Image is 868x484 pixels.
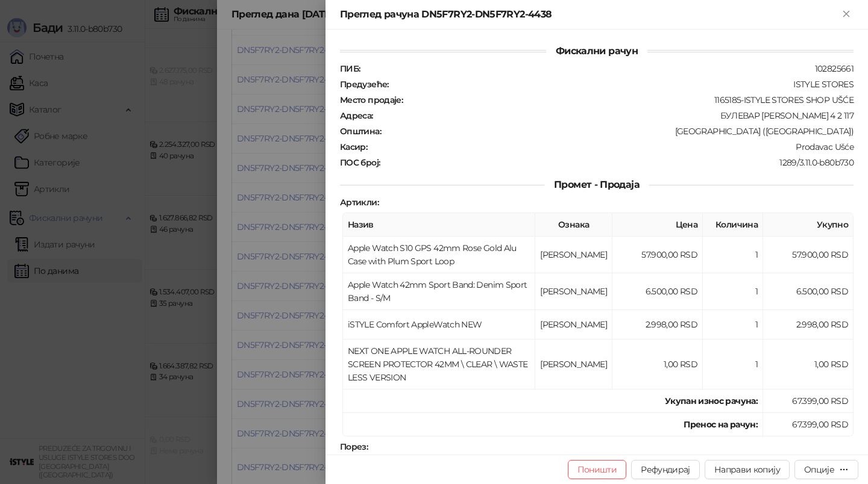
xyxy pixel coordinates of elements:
[535,310,612,340] td: [PERSON_NAME]
[684,419,758,430] strong: Пренос на рачун :
[343,237,535,273] td: Apple Watch S10 GPS 42mm Rose Gold Alu Case with Plum Sport Loop
[368,141,855,152] div: Prodavac Ušće
[390,79,855,90] div: ISTYLE STORES
[763,340,854,389] td: 1,00 RSD
[763,413,854,436] td: 67.399,00 RSD
[804,464,834,475] div: Опције
[612,310,703,340] td: 2.998,00 RSD
[374,110,855,121] div: БУЛЕВАР [PERSON_NAME] 4 2 117
[703,213,763,237] th: Количина
[340,141,367,152] strong: Касир :
[839,7,854,22] button: Close
[612,340,703,389] td: 1,00 RSD
[340,157,380,168] strong: ПОС број :
[535,273,612,310] td: [PERSON_NAME]
[763,237,854,273] td: 57.900,00 RSD
[568,460,627,479] button: Поништи
[612,237,703,273] td: 57.900,00 RSD
[382,126,855,137] div: [GEOGRAPHIC_DATA] ([GEOGRAPHIC_DATA])
[404,95,855,105] div: 1165185-ISTYLE STORES SHOP UŠĆE
[340,79,389,90] strong: Предузеће :
[703,310,763,340] td: 1
[343,273,535,310] td: Apple Watch 42mm Sport Band: Denim Sport Band - S/M
[763,213,854,237] th: Укупно
[535,340,612,389] td: [PERSON_NAME]
[703,340,763,389] td: 1
[703,273,763,310] td: 1
[612,213,703,237] th: Цена
[612,273,703,310] td: 6.500,00 RSD
[343,310,535,340] td: iSTYLE Comfort AppleWatch NEW
[703,237,763,273] td: 1
[535,213,612,237] th: Ознака
[535,237,612,273] td: [PERSON_NAME]
[763,310,854,340] td: 2.998,00 RSD
[340,197,379,208] strong: Артикли :
[705,460,790,479] button: Направи копију
[544,179,649,190] span: Промет - Продаја
[361,63,855,74] div: 102825661
[340,63,360,74] strong: ПИБ :
[340,7,839,22] div: Преглед рачуна DN5F7RY2-DN5F7RY2-4438
[665,396,758,406] strong: Укупан износ рачуна :
[794,460,858,479] button: Опције
[340,126,381,137] strong: Општина :
[340,441,368,452] strong: Порез :
[343,213,535,237] th: Назив
[714,464,780,475] span: Направи копију
[631,460,700,479] button: Рефундирај
[763,389,854,413] td: 67.399,00 RSD
[381,157,855,168] div: 1289/3.11.0-b80b730
[763,273,854,310] td: 6.500,00 RSD
[340,95,403,105] strong: Место продаје :
[340,110,373,121] strong: Адреса :
[546,45,647,57] span: Фискални рачун
[343,340,535,389] td: NEXT ONE APPLE WATCH ALL-ROUNDER SCREEN PROTECTOR 42MM \ CLEAR \ WASTE LESS VERSION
